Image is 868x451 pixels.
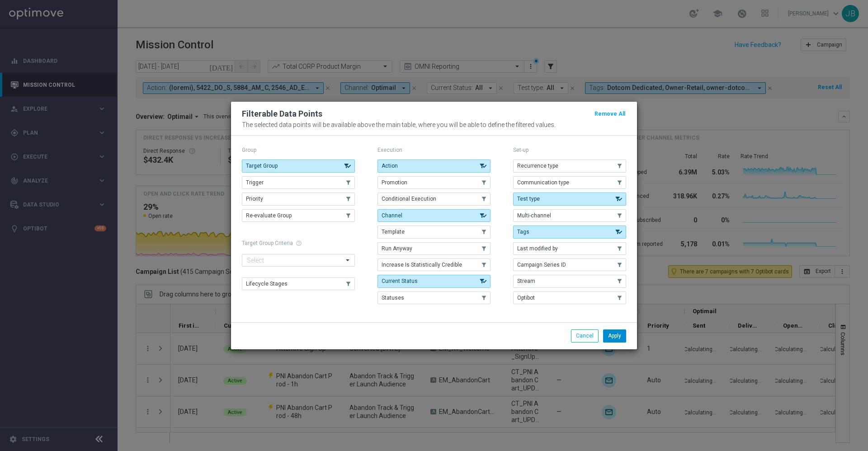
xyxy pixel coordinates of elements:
p: Group [242,146,355,154]
button: Stream [513,275,626,287]
button: Channel [377,209,491,222]
p: Execution [377,146,491,154]
button: Apply [603,329,626,342]
span: Communication type [517,179,569,186]
span: Test type [517,196,540,202]
button: Tags [513,225,626,238]
span: Trigger [246,179,264,186]
span: Increase Is Statistically Credible [382,262,462,268]
span: Optibot [517,295,535,301]
span: Action [382,163,398,169]
button: Remove All [594,109,626,119]
button: Test type [513,193,626,205]
button: Trigger [242,176,355,189]
button: Multi-channel [513,209,626,222]
button: Recurrence type [513,160,626,172]
button: Template [377,225,491,238]
span: Campaign Series ID [517,262,566,268]
span: Priority [246,196,263,202]
span: Current Status [382,278,418,284]
span: Stream [517,278,535,284]
span: Statuses [382,295,404,301]
button: Current Status [377,275,491,287]
button: Increase Is Statistically Credible [377,258,491,271]
p: Set-up [513,146,626,154]
button: Optibot [513,291,626,304]
span: Template [382,229,405,235]
button: Priority [242,193,355,205]
span: Multi-channel [517,212,551,219]
span: help_outline [296,240,302,246]
span: Channel [382,212,402,219]
button: Communication type [513,176,626,189]
span: Lifecycle Stages [246,281,288,287]
button: Promotion [377,176,491,189]
span: Recurrence type [517,163,558,169]
button: Re-evaluate Group [242,209,355,222]
button: Run Anyway [377,242,491,255]
span: Conditional Execution [382,196,436,202]
button: Target Group [242,160,355,172]
p: The selected data points will be available above the main table, where you will be able to define... [242,121,626,128]
button: Cancel [571,329,599,342]
h1: Target Group Criteria [242,240,355,246]
span: Re-evaluate Group [246,212,292,219]
span: Target Group [246,163,278,169]
button: Campaign Series ID [513,258,626,271]
button: Statuses [377,291,491,304]
span: Last modified by [517,245,558,252]
button: Lifecycle Stages [242,277,355,290]
button: Last modified by [513,242,626,255]
span: Promotion [382,179,407,186]
span: Run Anyway [382,245,412,252]
button: Action [377,160,491,172]
span: Tags [517,229,529,235]
h2: Filterable Data Points [242,108,322,119]
button: Conditional Execution [377,193,491,205]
